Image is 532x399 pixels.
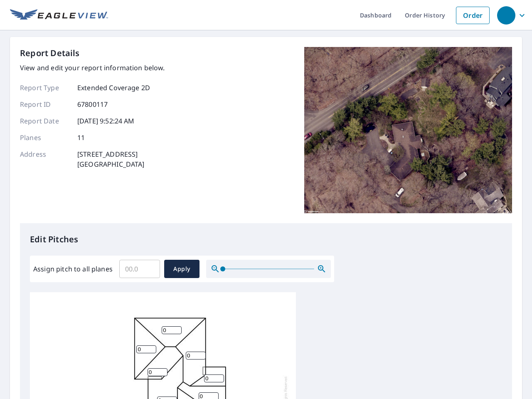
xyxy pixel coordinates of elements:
label: Assign pitch to all planes [33,264,113,274]
p: View and edit your report information below. [20,63,165,73]
input: 00.0 [119,257,160,281]
p: Report Date [20,116,70,126]
p: [STREET_ADDRESS] [GEOGRAPHIC_DATA] [77,149,145,169]
span: Apply [171,264,193,274]
p: 11 [77,133,85,143]
img: Top image [304,47,512,213]
p: Report Details [20,47,80,59]
img: EV Logo [10,9,108,22]
button: Apply [164,260,199,278]
p: Report ID [20,99,70,109]
p: [DATE] 9:52:24 AM [77,116,135,126]
p: 67800117 [77,99,108,109]
p: Extended Coverage 2D [77,83,150,93]
p: Report Type [20,83,70,93]
p: Planes [20,133,70,143]
p: Edit Pitches [30,233,502,246]
p: Address [20,149,70,169]
a: Order [456,7,490,24]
